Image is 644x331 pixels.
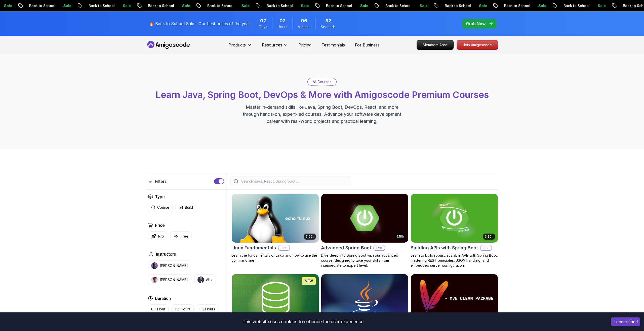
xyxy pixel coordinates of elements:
[534,3,550,8] p: Sale
[411,194,498,268] a: Building APIs with Spring Boot card3.30hBuilding APIs with Spring BootProLearn to build robust, s...
[160,277,188,282] p: [PERSON_NAME]
[457,40,498,49] p: Join Amigoscode
[321,244,371,251] h2: Advanced Spring Boot
[260,17,266,24] span: 7 Days
[148,260,191,271] button: instructor img[PERSON_NAME]
[259,24,267,29] span: Days
[148,231,167,241] button: Pro
[411,244,478,251] h2: Building APIs with Spring Boot
[148,203,173,212] button: Course
[185,205,193,210] p: Build
[263,3,297,8] p: Back to School
[322,3,356,8] p: Back to School
[155,222,165,228] h2: Price
[59,3,75,8] p: Sale
[175,307,190,312] p: 1-3 Hours
[144,3,178,8] p: Back to School
[416,3,432,8] p: Sale
[158,234,164,239] p: Pro
[25,3,59,8] p: Back to School
[156,251,176,257] h2: Instructors
[374,245,385,250] p: Pro
[240,179,348,184] input: Search Java, React, Spring boot ...
[457,40,498,50] a: Join Amigoscode
[155,295,171,301] h2: Duration
[232,274,319,323] img: Spring Data JPA card
[160,263,188,268] p: [PERSON_NAME]
[4,316,603,327] div: This website uses cookies to enhance the user experience.
[155,89,489,100] span: Learn Java, Spring Boot, DevOps & More with Amigoscode Premium Courses
[228,42,252,52] button: Products
[151,262,158,269] img: instructor img
[151,277,158,283] img: instructor img
[262,42,282,48] p: Resources
[231,253,319,263] p: Learn the fundamentals of Linux and how to use the command line
[301,17,307,24] span: 6 Minutes
[297,3,313,8] p: Sale
[200,307,215,312] p: +3 Hours
[197,304,218,314] button: +3 Hours
[279,17,286,24] span: 2 Hours
[277,24,287,29] span: Hours
[500,3,534,8] p: Back to School
[417,40,453,49] p: Members Area
[148,274,191,285] button: instructor img[PERSON_NAME]
[148,304,169,314] button: 0-1 Hour
[411,253,498,268] p: Learn to build robust, scalable APIs with Spring Boot, mastering REST principles, JSON handling, ...
[231,244,276,251] h2: Linux Fundamentals
[151,307,165,312] p: 0-1 Hour
[155,194,165,200] h2: Type
[119,3,135,8] p: Sale
[176,203,196,212] button: Build
[381,3,416,8] p: Back to School
[149,21,251,27] p: 🔥 Back to School Sale - Our best prices of the year!
[232,194,319,243] img: Linux Fundamentals card
[157,205,169,210] p: Course
[206,277,213,282] p: Abz
[611,317,640,326] button: Accept cookies
[262,42,288,52] button: Resources
[170,231,192,241] button: Free
[441,3,475,8] p: Back to School
[475,3,491,8] p: Sale
[480,245,492,250] p: Pro
[396,235,404,239] p: 5.18h
[321,253,409,268] p: Dive deep into Spring Boot with our advanced course, designed to take your skills from intermedia...
[172,304,194,314] button: 1-3 Hours
[278,245,290,250] p: Pro
[411,194,498,243] img: Building APIs with Spring Boot card
[298,24,310,29] span: Minutes
[155,178,167,184] p: Filters
[466,21,486,27] p: Grab Now
[559,3,594,8] p: Back to School
[85,3,119,8] p: Back to School
[178,3,194,8] p: Sale
[411,274,498,323] img: Maven Essentials card
[237,3,254,8] p: Sale
[298,42,311,48] a: Pricing
[313,79,331,84] p: All Courses
[237,104,407,125] p: Master in-demand skills like Java, Spring Boot, DevOps, React, and more through hands-on, expert-...
[594,3,610,8] p: Sale
[325,17,331,24] span: 32 Seconds
[356,3,372,8] p: Sale
[203,3,237,8] p: Back to School
[355,42,380,48] a: For Business
[485,235,493,239] p: 3.30h
[321,274,408,323] img: Java for Developers card
[321,194,408,243] img: Advanced Spring Boot card
[197,277,204,283] img: instructor img
[417,40,454,50] a: Members Area
[305,279,313,284] p: NEW
[321,194,409,268] a: Advanced Spring Boot card5.18hAdvanced Spring BootProDive deep into Spring Boot with our advanced...
[228,42,246,48] p: Products
[231,194,319,263] a: Linux Fundamentals card6.00hLinux FundamentalsProLearn the fundamentals of Linux and how to use t...
[321,42,345,48] a: Testimonials
[181,234,188,239] p: Free
[306,235,314,239] p: 6.00h
[194,274,216,285] button: instructor imgAbz
[321,24,336,29] span: Seconds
